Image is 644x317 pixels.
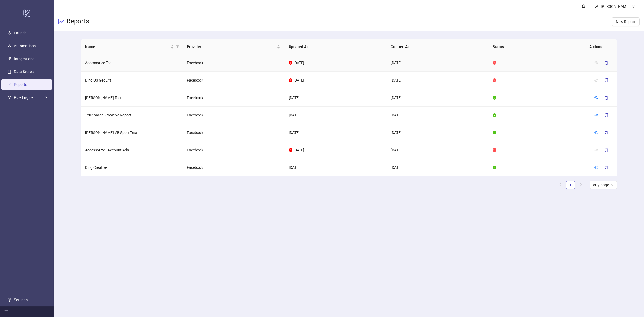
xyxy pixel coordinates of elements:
[182,159,284,176] td: Facebook
[175,43,180,51] span: filter
[293,148,304,152] span: [DATE]
[386,159,488,176] td: [DATE]
[14,82,27,87] a: Reports
[284,89,386,107] td: [DATE]
[594,148,598,152] span: eye
[594,113,598,117] span: eye
[289,61,292,65] span: exclamation-circle
[566,181,575,189] a: 1
[594,165,598,170] a: eye
[386,107,488,124] td: [DATE]
[386,54,488,72] td: [DATE]
[14,31,27,35] a: Launch
[555,181,564,189] li: Previous Page
[182,124,284,141] td: Facebook
[284,39,386,54] th: Updated At
[293,78,304,82] span: [DATE]
[594,96,598,100] span: eye
[386,72,488,89] td: [DATE]
[81,141,183,159] td: Accessorize - Account Ads
[594,78,598,82] span: eye
[14,298,28,302] a: Settings
[284,124,386,141] td: [DATE]
[289,148,292,152] span: exclamation-circle
[493,96,496,100] span: check-circle
[187,44,276,50] span: Provider
[600,93,613,102] button: copy
[81,124,183,141] td: [PERSON_NAME] VB Sport Test
[58,19,64,25] span: line-chart
[581,4,585,8] span: bell
[14,57,34,61] a: Integrations
[605,166,608,169] span: copy
[81,54,183,72] td: Accessorize Test
[386,141,488,159] td: [DATE]
[182,107,284,124] td: Facebook
[600,163,613,172] button: copy
[14,44,36,48] a: Automations
[600,128,613,137] button: copy
[386,89,488,107] td: [DATE]
[600,76,613,85] button: copy
[594,61,598,65] span: eye
[616,20,635,24] span: New Report
[605,78,608,82] span: copy
[593,181,614,189] span: 50 / page
[590,181,617,189] div: Page Size
[632,5,635,8] span: down
[81,72,183,89] td: Ding US GeoLift
[605,61,608,65] span: copy
[493,131,496,134] span: check-circle
[600,111,613,119] button: copy
[594,96,598,100] a: eye
[555,181,564,189] button: left
[493,61,496,65] span: stop
[4,310,8,314] span: menu-fold
[182,89,284,107] td: Facebook
[284,159,386,176] td: [DATE]
[558,183,561,186] span: left
[81,39,183,54] th: Name
[594,130,598,135] a: eye
[605,113,608,117] span: copy
[182,141,284,159] td: Facebook
[594,113,598,117] a: eye
[577,181,586,189] li: Next Page
[85,44,170,50] span: Name
[493,148,496,152] span: stop
[8,96,11,99] span: fork
[386,124,488,141] td: [DATE]
[595,5,599,8] span: user
[605,96,608,100] span: copy
[81,159,183,176] td: Ding Creative
[585,39,612,54] th: Actions
[284,107,386,124] td: [DATE]
[67,17,89,26] h3: Reports
[605,131,608,134] span: copy
[488,39,590,54] th: Status
[493,166,496,169] span: check-circle
[577,181,586,189] button: right
[289,78,292,82] span: exclamation-circle
[580,183,583,186] span: right
[386,39,488,54] th: Created At
[600,146,613,154] button: copy
[600,59,613,67] button: copy
[14,70,34,74] a: Data Stores
[81,89,183,107] td: [PERSON_NAME] Test
[14,92,43,103] span: Rule Engine
[612,17,640,26] button: New Report
[599,3,632,9] div: [PERSON_NAME]
[493,78,496,82] span: stop
[293,61,304,65] span: [DATE]
[493,113,496,117] span: check-circle
[81,107,183,124] td: TourRadar - Creative Report
[182,39,284,54] th: Provider
[176,45,179,48] span: filter
[605,148,608,152] span: copy
[182,72,284,89] td: Facebook
[182,54,284,72] td: Facebook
